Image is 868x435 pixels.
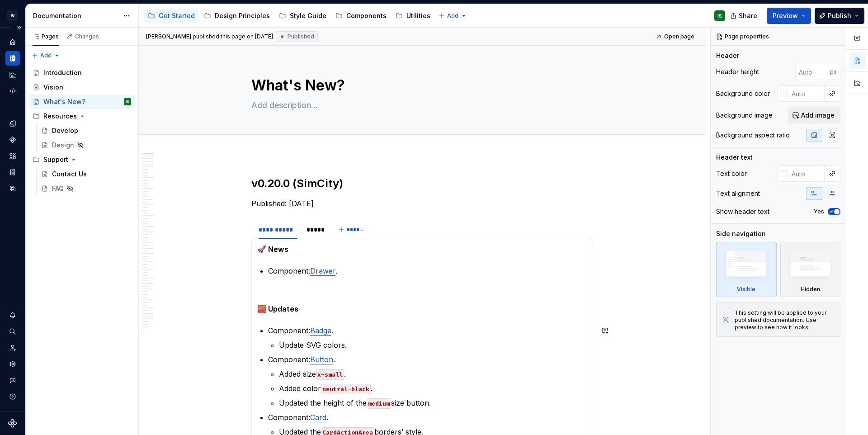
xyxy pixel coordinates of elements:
a: Settings [5,357,20,371]
code: x-small [316,369,344,380]
div: Resources [43,112,77,121]
div: Support [29,152,135,167]
button: W [2,6,24,25]
div: Utilities [406,11,430,20]
a: Vision [29,80,135,95]
a: Card [310,413,326,422]
div: IS [126,97,129,106]
a: Badge [310,326,331,335]
a: Analytics [5,67,20,82]
a: Introduction [29,66,135,80]
input: Auto [795,64,830,80]
a: Assets [5,149,20,163]
div: Show header text [716,207,769,216]
div: Introduction [43,68,82,77]
button: Search ⌘K [5,324,20,339]
p: Published: [DATE] [251,198,593,209]
div: Documentation [33,11,118,20]
a: Develop [38,123,135,138]
code: medium [367,398,391,409]
div: Page tree [29,66,135,196]
a: FAQ [38,181,135,196]
button: Add image [788,107,840,123]
button: Preview [767,8,811,24]
a: Get Started [144,9,198,23]
div: Pages [33,33,59,40]
div: This setting will be applied to your published documentation. Use preview to see how it looks. [735,309,835,331]
p: Updated the height of the size button. [279,397,587,408]
p: Added size . [279,369,587,379]
button: Contact support [5,373,20,388]
p: Component: . [268,354,587,365]
span: Publish [828,11,851,20]
span: Add [447,12,458,19]
div: Page tree [144,7,434,25]
a: Button [310,355,333,364]
a: Utilities [392,9,434,23]
p: Component: . [268,412,587,423]
p: Update SVG colors. [279,340,587,350]
span: [PERSON_NAME] [146,33,191,40]
span: Add image [801,111,835,120]
div: Design Principles [215,11,270,20]
span: Open page [664,33,694,40]
button: Expand sidebar [13,21,25,34]
div: Hidden [780,242,841,297]
input: Auto [788,85,825,102]
a: Drawer [310,266,335,275]
button: Add [436,9,470,22]
a: Open page [653,30,698,43]
div: Support [43,155,68,164]
button: Share [726,8,763,24]
a: Contact Us [38,167,135,181]
a: Design Principles [200,9,274,23]
p: Added color . [279,383,587,394]
p: px [830,68,837,76]
a: Design tokens [5,116,20,131]
label: Yes [814,208,824,215]
a: Data sources [5,181,20,196]
div: Home [5,35,20,49]
a: Supernova Logo [8,419,17,428]
a: Code automation [5,84,20,98]
div: Vision [43,83,63,92]
a: Components [5,132,20,147]
div: FAQ [52,184,64,193]
div: Resources [29,109,135,123]
div: Background aspect ratio [716,131,790,140]
a: Invite team [5,340,20,355]
a: Storybook stories [5,165,20,180]
code: neutral-black [321,384,371,394]
span: Preview [773,11,798,20]
p: Component: . [268,325,587,336]
div: Side navigation [716,229,766,238]
div: What's New? [43,97,85,106]
div: Visible [737,286,755,293]
div: W [7,10,18,21]
div: Header text [716,153,753,162]
div: Header [716,51,739,60]
div: Hidden [801,286,820,293]
a: What's New?IS [29,95,135,109]
span: Published [288,33,314,40]
button: Notifications [5,308,20,322]
button: Add [29,49,63,62]
button: Publish [815,8,864,24]
a: Documentation [5,51,20,66]
div: published this page on [DATE] [193,33,273,40]
p: Component: . [268,265,587,276]
div: Changes [75,33,99,40]
div: Header height [716,67,759,76]
a: Components [332,9,390,23]
div: IS [717,12,722,19]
